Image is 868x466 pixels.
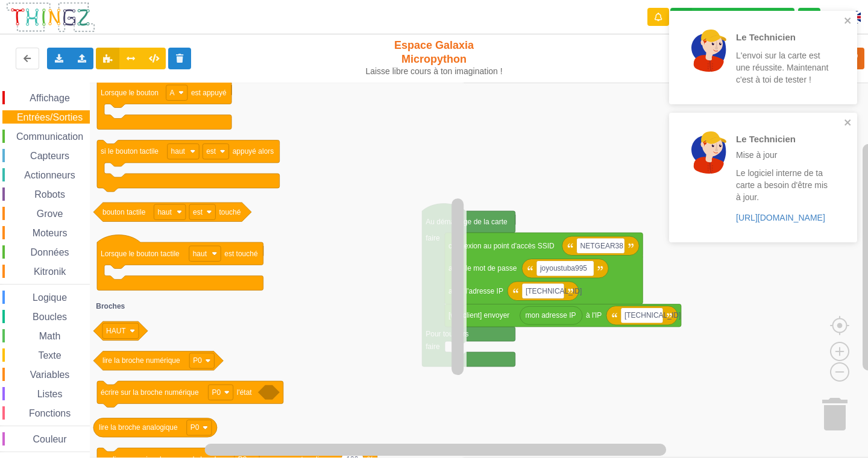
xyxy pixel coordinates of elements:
[35,209,65,219] span: Grove
[360,66,508,77] div: Laisse libre cours à ton imagination !
[31,228,69,238] span: Moteurs
[736,31,830,43] p: Le Technicien
[32,266,68,277] span: Kitronik
[101,250,180,258] text: Lorsque le bouton tactile
[586,311,602,320] text: à l'IP
[539,264,587,272] text: joyoustuba995
[36,350,63,361] span: Texte
[193,250,207,258] text: haut
[360,39,508,77] div: Espace Galaxia Micropython
[29,247,71,257] span: Données
[206,147,216,156] text: est
[36,389,64,399] span: Listes
[736,213,825,222] a: [URL][DOMAIN_NAME]
[448,287,503,295] text: avec l'adresse IP
[28,370,72,380] span: Variables
[448,311,509,320] text: [wifi client] envoyer
[96,302,125,310] text: Broches
[736,167,830,203] p: Le logiciel interne de ta carte a besoin d'être mis à jour.
[219,208,241,216] text: touché
[28,151,71,161] span: Capteurs
[106,327,126,335] text: HAUT
[212,388,221,397] text: P0
[28,93,71,103] span: Affichage
[233,147,274,156] text: appuyé alors
[426,330,468,338] text: Pour toujours
[157,208,172,216] text: haut
[224,250,258,258] text: est touché
[101,388,199,397] text: écrire sur la broche numérique
[33,189,67,200] span: Robots
[844,118,852,129] button: close
[736,133,830,145] p: Le Technicien
[5,1,96,33] img: thingz_logo.png
[670,8,794,27] div: Ta base fonctionne bien !
[526,287,582,295] text: [TECHNICAL_ID]
[736,49,830,86] p: L'envoi sur la carte est une réussite. Maintenant c'est à toi de tester !
[31,434,69,444] span: Couleur
[193,208,203,216] text: est
[624,311,681,320] text: [TECHNICAL_ID]
[237,388,253,397] text: l'état
[190,424,200,432] text: P0
[844,16,852,27] button: close
[580,242,624,250] text: NETGEAR38
[736,149,830,161] p: Mise à jour
[102,357,180,365] text: lire la broche numérique
[191,89,227,97] text: est appuyé
[448,264,517,272] text: avec le mot de passe
[14,131,85,142] span: Communication
[37,331,63,341] span: Math
[15,112,84,122] span: Entrées/Sorties
[99,424,178,432] text: lire la broche analogique
[31,312,69,322] span: Boucles
[101,89,159,97] text: Lorsque le bouton
[101,147,159,156] text: si le bouton tactile
[31,292,69,303] span: Logique
[525,311,576,320] text: mon adresse IP
[27,408,72,418] span: Fonctions
[448,242,555,250] text: connexion au point d'accès SSID
[170,89,175,97] text: A
[193,357,202,365] text: P0
[102,208,146,216] text: bouton tactile
[171,147,186,156] text: haut
[22,170,77,180] span: Actionneurs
